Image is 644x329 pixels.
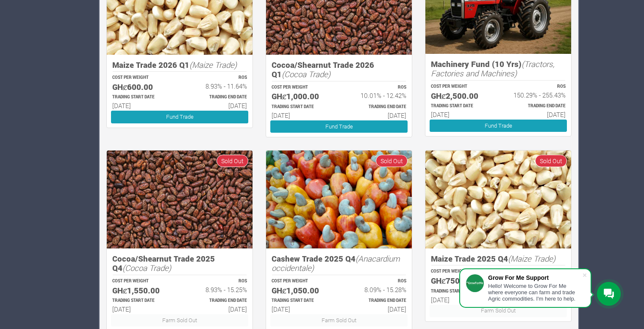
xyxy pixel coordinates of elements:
h5: Cashew Trade 2025 Q4 [272,254,406,273]
h5: Cocoa/Shearnut Trade 2026 Q1 [272,60,406,79]
h6: [DATE] [347,305,406,313]
h6: [DATE] [187,102,247,109]
img: growforme image [107,151,253,248]
h6: 8.09% - 15.28% [347,286,406,293]
h6: [DATE] [112,305,172,313]
p: Estimated Trading Start Date [272,298,331,304]
p: Estimated Trading End Date [187,94,247,100]
h6: 150.29% - 255.43% [506,91,566,99]
h5: GHȼ1,050.00 [272,286,331,296]
h5: GHȼ600.00 [112,82,172,92]
h6: [DATE] [431,296,491,304]
p: ROS [187,278,247,284]
p: COST PER WEIGHT [112,278,172,284]
p: ROS [347,278,406,284]
p: ROS [506,84,566,90]
h5: Maize Trade 2025 Q4 [431,254,566,264]
p: Estimated Trading Start Date [272,104,331,110]
h6: [DATE] [506,111,566,118]
h5: GHȼ750.00 [431,276,491,286]
span: Sold Out [217,155,248,167]
p: Estimated Trading Start Date [112,298,172,304]
a: Fund Trade [270,120,408,133]
i: (Anacardium occidentale) [272,253,400,273]
i: (Cocoa Trade) [122,262,171,273]
p: COST PER WEIGHT [272,84,331,91]
i: (Maize Trade) [189,59,237,70]
h5: GHȼ1,550.00 [112,286,172,296]
p: ROS [187,75,247,81]
p: Estimated Trading Start Date [431,103,491,109]
p: COST PER WEIGHT [272,278,331,284]
h6: [DATE] [431,111,491,118]
p: Estimated Trading End Date [506,103,566,109]
i: (Cocoa Trade) [282,69,330,79]
p: Estimated Trading Start Date [112,94,172,100]
h6: [DATE] [112,102,172,109]
h6: [DATE] [347,112,406,119]
i: (Maize Trade) [508,253,555,264]
h6: [DATE] [272,112,331,119]
p: Estimated Trading End Date [187,298,247,304]
h6: [DATE] [187,305,247,313]
p: Estimated Trading End Date [347,104,406,110]
div: Grow For Me Support [488,274,582,281]
p: Estimated Trading End Date [347,298,406,304]
span: Sold Out [376,155,408,167]
p: Estimated Trading Start Date [431,288,491,295]
h5: Machinery Fund (10 Yrs) [431,59,566,78]
h6: 8.93% - 15.25% [187,286,247,293]
h5: Maize Trade 2026 Q1 [112,60,247,70]
h5: Cocoa/Shearnut Trade 2025 Q4 [112,254,247,273]
a: Fund Trade [111,111,248,123]
p: COST PER WEIGHT [431,84,491,90]
p: COST PER WEIGHT [431,268,491,275]
i: (Tractors, Factories and Machines) [431,59,555,79]
p: ROS [347,84,406,91]
p: COST PER WEIGHT [112,75,172,81]
h6: [DATE] [272,305,331,313]
h5: GHȼ1,000.00 [272,92,331,101]
h5: GHȼ2,500.00 [431,91,491,101]
img: growforme image [425,151,571,248]
span: Sold Out [535,155,567,167]
a: Fund Trade [430,120,567,132]
img: growforme image [266,151,412,248]
h6: 8.93% - 11.64% [187,82,247,90]
h6: 10.01% - 12.42% [347,92,406,99]
div: Hello! Welcome to Grow For Me where everyone can farm and trade Agric commodities. I'm here to help. [488,283,582,302]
